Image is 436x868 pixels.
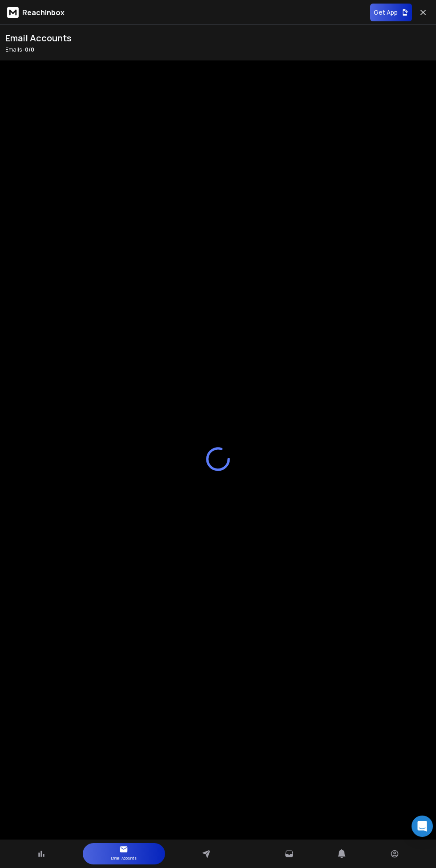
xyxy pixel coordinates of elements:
button: Get App [370,4,412,21]
p: Emails : [5,46,72,53]
div: Open Intercom Messenger [412,816,433,837]
span: 0 / 0 [25,46,34,53]
h1: Email Accounts [5,32,72,44]
p: Email Accounts [111,854,137,863]
p: ReachInbox [22,7,65,18]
